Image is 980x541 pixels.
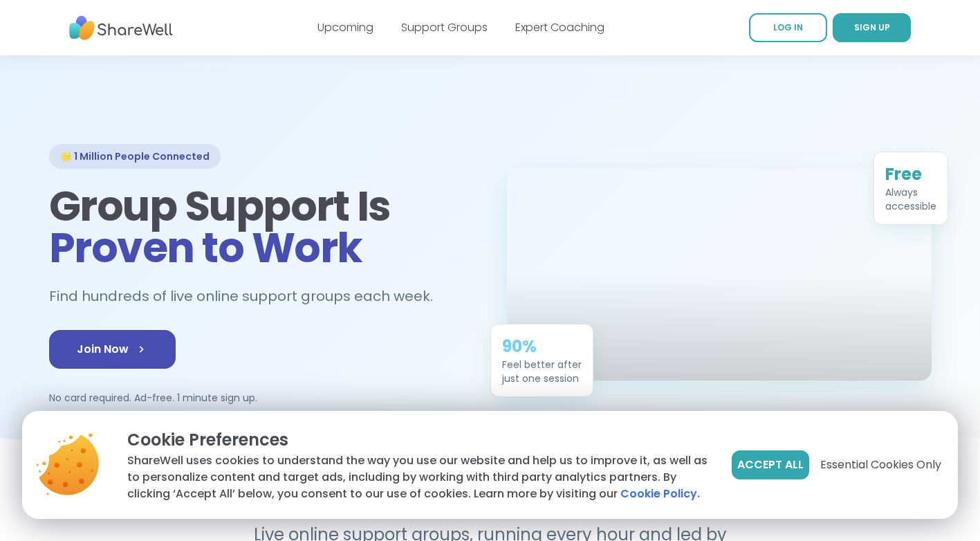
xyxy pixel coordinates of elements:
p: ShareWell uses cookies to understand the way you use our website and help us to improve it, as we... [127,452,710,502]
span: LOG IN [773,21,803,33]
p: No card required. Ad-free. 1 minute sign up. [49,391,474,405]
div: Feel better after just one session [502,354,582,382]
h2: Find hundreds of live online support groups each week. [49,285,447,308]
img: ShareWell Nav Logo [69,9,173,47]
span: Join Now [77,341,148,358]
a: Expert Coaching [515,19,604,35]
p: Cookie Preferences [127,428,710,452]
span: SIGN UP [854,21,890,33]
span: Accept All [737,457,804,473]
a: Upcoming [317,19,373,35]
a: Support Groups [401,19,488,35]
a: Join Now [49,330,176,369]
a: Cookie Policy. [620,486,700,502]
span: Proven to Work [49,219,362,277]
div: 🌟 1 Million People Connected [49,144,221,169]
div: Free [885,160,936,182]
a: SIGN UP [833,13,911,42]
span: Essential Cookies Only [820,457,941,473]
a: LOG IN [749,13,827,42]
button: Accept All [732,450,809,479]
div: 90% [502,332,582,354]
h1: Group Support Is [49,185,474,268]
div: Always accessible [885,182,936,210]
